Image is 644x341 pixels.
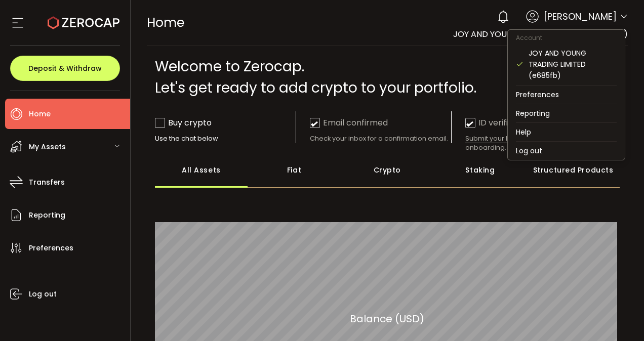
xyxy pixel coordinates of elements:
span: Account [508,33,550,42]
span: Transfers [29,175,65,190]
div: Fiat [248,152,341,188]
div: to complete onboarding. [465,134,606,152]
span: Log out [29,287,57,302]
span: Home [29,107,51,121]
div: Check your inbox for a confirmation email. [310,134,451,143]
li: Preferences [508,86,625,104]
li: Help [508,123,625,141]
span: Home [147,14,184,31]
li: Log out [508,142,625,160]
span: [PERSON_NAME] [544,10,617,23]
div: ID verified [465,116,518,129]
li: Reporting [508,104,625,122]
button: Deposit & Withdraw [10,56,120,81]
section: Balance (USD) [350,311,424,326]
div: Staking [434,152,527,188]
div: Crypto [341,152,434,188]
span: Reporting [29,208,65,223]
div: Buy crypto [155,116,212,129]
div: Email confirmed [310,116,388,129]
iframe: Chat Widget [521,232,644,341]
div: Structured Products [527,152,620,188]
span: Submit your ID docs [465,134,530,143]
div: JOY AND YOUNG TRADING LIMITED (e685fb) [529,48,617,81]
div: Welcome to Zerocap. Let's get ready to add crypto to your portfolio. [155,56,620,99]
div: Use the chat below [155,134,296,143]
span: JOY AND YOUNG TRADING LIMITED (e685fb) [453,28,628,40]
span: Preferences [29,241,73,255]
span: Deposit & Withdraw [28,65,102,72]
span: My Assets [29,140,66,154]
div: All Assets [155,152,248,188]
